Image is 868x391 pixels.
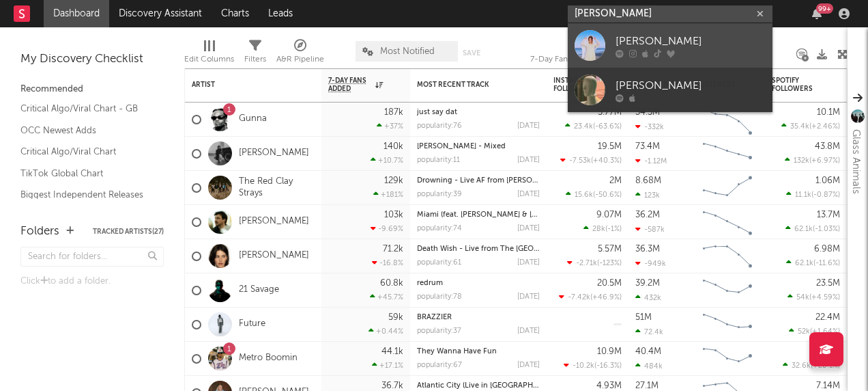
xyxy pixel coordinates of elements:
div: ( ) [786,258,840,267]
div: ( ) [560,156,622,165]
button: Tracked Artists(27) [93,228,164,235]
a: Critical Algo/Viral Chart [20,144,150,159]
div: [PERSON_NAME] [616,33,766,49]
a: Death Wish - Live from The [GEOGRAPHIC_DATA] [417,245,593,253]
div: [PERSON_NAME] [616,77,766,94]
div: 34.5M [635,108,660,117]
span: +40.3 % [593,157,620,165]
div: 13.7M [817,211,840,219]
div: BRAZZIER [417,314,540,321]
div: [DATE] [517,157,540,164]
span: 52k [798,328,810,336]
input: Search for artists [568,5,772,23]
div: 4.93M [596,381,622,390]
div: 27.1M [635,381,659,390]
a: Atlantic City (Live in [GEOGRAPHIC_DATA]) [feat. [PERSON_NAME] and [PERSON_NAME]] [417,382,729,390]
div: -1.12M [635,157,667,165]
div: -332k [635,122,664,131]
a: Critical Algo/Viral Chart - GB [20,101,150,116]
div: 9.07M [596,211,622,219]
div: [DATE] [517,293,540,301]
div: Spotify Followers [772,77,820,93]
div: ( ) [786,190,840,199]
div: Edit Columns [184,34,234,74]
span: 35.4k [790,123,809,131]
span: 132k [794,157,809,165]
div: Recommended [20,81,164,98]
div: Filters [244,34,266,74]
div: [DATE] [517,122,540,130]
div: +37 % [377,122,403,131]
div: Click to add a folder. [20,273,164,290]
div: -9.69 % [371,224,403,233]
a: Gunna [239,113,267,125]
div: [DATE] [517,259,540,267]
span: 11.1k [795,191,811,199]
div: 23.5M [816,279,840,288]
div: ( ) [785,224,840,233]
div: Glass Animals [848,129,864,194]
div: ( ) [567,258,622,267]
a: TikTok Global Chart [20,166,150,181]
div: 39.2M [635,279,660,288]
span: 62.1k [794,226,813,233]
span: +46.9 % [592,294,620,301]
span: -10.2k [573,362,594,370]
a: [PERSON_NAME] [239,148,309,159]
div: 71.2k [383,245,403,254]
div: 187k [384,108,403,117]
div: A&R Pipeline [276,34,324,74]
div: 72.4k [635,327,663,336]
svg: Chart title [697,205,758,239]
div: 1.06M [815,176,840,185]
div: ( ) [583,224,622,233]
div: ( ) [565,122,622,131]
svg: Chart title [697,103,758,137]
div: redrum [417,280,540,287]
div: +45.7 % [370,293,403,301]
div: -949k [635,259,666,268]
div: Luther - Mixed [417,143,540,150]
span: 7-Day Fans Added [328,77,372,93]
a: Biggest Independent Releases This Week [20,187,150,215]
div: 10.9M [597,347,622,356]
div: -587k [635,225,665,234]
div: 19.5M [598,142,622,151]
svg: Chart title [697,308,758,342]
svg: Chart title [697,137,758,171]
div: +181 % [373,190,403,199]
div: 103k [384,211,403,219]
span: 23.4k [574,123,593,131]
div: [DATE] [517,327,540,335]
div: A&R Pipeline [276,51,324,68]
div: ( ) [566,190,622,199]
input: Search for folders... [20,247,164,267]
div: 36.2M [635,211,660,219]
div: 40.4M [635,347,661,356]
div: 99 + [816,3,833,14]
span: -7.53k [569,157,591,165]
div: +0.44 % [368,327,403,336]
span: +2.46 % [811,123,838,131]
div: +10.7 % [371,156,403,165]
a: BRAZZIER [417,314,452,321]
div: 129k [384,176,403,185]
a: Future [239,319,265,330]
div: 432k [635,293,661,302]
div: ( ) [785,156,840,165]
div: 22.4M [815,313,840,322]
div: +17.1 % [372,361,403,370]
div: Artist [192,81,294,89]
button: Save [463,49,480,57]
div: Instagram Followers [553,77,601,93]
div: 7-Day Fans Added (7-Day Fans Added) [530,51,633,68]
a: The Red Clay Strays [239,176,315,200]
div: popularity: 37 [417,327,461,335]
a: [PERSON_NAME] [568,23,772,68]
a: redrum [417,280,443,287]
svg: Chart title [697,171,758,205]
div: 20.5M [597,279,622,288]
div: 8.68M [635,176,661,185]
a: Metro Boomin [239,353,298,364]
div: ( ) [781,122,840,131]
